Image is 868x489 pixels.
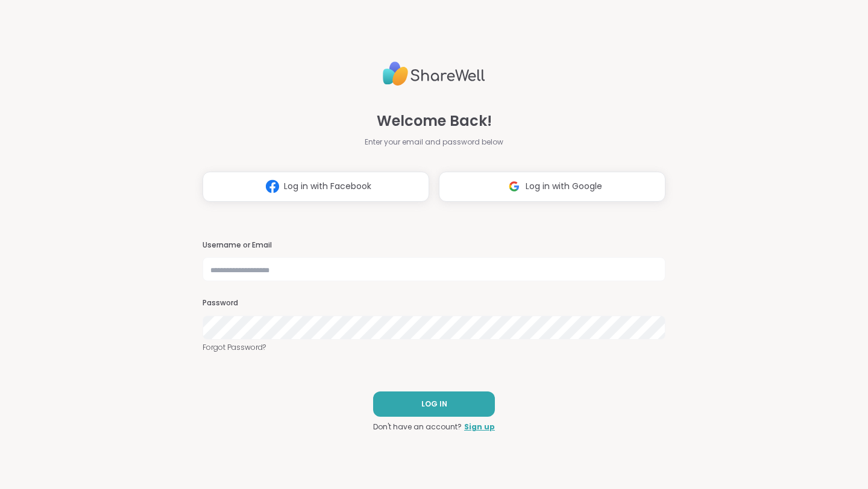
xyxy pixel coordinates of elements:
[203,342,665,353] a: Forgot Password?
[421,399,447,410] span: LOG IN
[503,175,526,198] img: ShareWell Logomark
[383,57,485,91] img: ShareWell Logo
[261,175,284,198] img: ShareWell Logomark
[464,422,495,432] a: Sign up
[284,180,371,193] span: Log in with Facebook
[377,110,492,132] span: Welcome Back!
[203,240,665,251] h3: Username or Email
[373,391,495,417] button: LOG IN
[203,298,665,308] h3: Password
[373,422,462,432] span: Don't have an account?
[439,172,665,202] button: Log in with Google
[203,172,429,202] button: Log in with Facebook
[365,137,503,148] span: Enter your email and password below
[526,180,602,193] span: Log in with Google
